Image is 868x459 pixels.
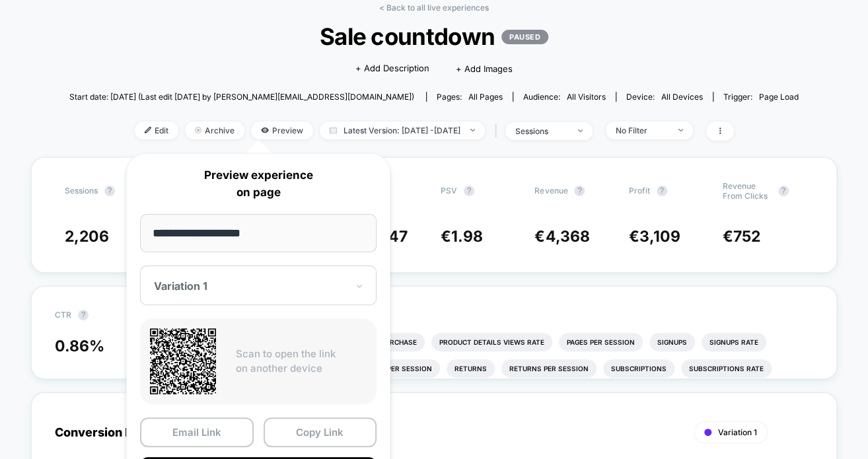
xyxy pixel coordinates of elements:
p: Preview experience on page [140,167,377,201]
span: € [534,227,589,246]
span: 0.86 % [55,337,104,355]
span: 1.98 [451,227,483,246]
span: Page Load [759,92,799,102]
button: ? [464,186,474,196]
span: Revenue From Clicks [723,181,772,201]
div: Audience: [523,92,606,102]
button: ? [574,186,585,196]
div: sessions [515,126,568,136]
img: end [195,127,201,133]
li: Subscriptions [603,359,674,378]
span: Sale countdown [106,22,762,50]
img: edit [145,127,151,133]
li: Signups Rate [702,333,766,351]
li: Product Details Views Rate [431,333,552,351]
span: all devices [661,92,703,102]
span: | [491,122,505,141]
img: end [470,129,475,131]
li: Pages Per Session [559,333,643,351]
img: end [578,129,583,132]
span: Sessions [65,186,98,195]
li: Returns [447,359,495,378]
span: Device: [616,92,713,102]
span: Preview [251,122,313,139]
span: 4,368 [545,227,589,246]
span: 128.47 [357,227,408,246]
span: Latest Version: [DATE] - [DATE] [320,122,485,139]
span: All Visitors [567,92,606,102]
li: Signups [649,333,695,351]
span: PSV [441,186,457,195]
button: ? [657,186,667,196]
a: < Back to all live experiences [379,3,489,13]
span: CTR [55,310,71,320]
p: PAUSED [501,30,548,44]
span: + Add Description [355,62,429,75]
span: € [347,227,408,246]
span: all pages [468,92,503,102]
div: No Filter [616,125,669,135]
button: ? [778,186,789,196]
span: Variation 1 [718,427,757,437]
span: Archive [185,122,244,139]
span: 752 [733,227,760,246]
p: Scan to open the link on another device [236,347,367,376]
span: 3,109 [639,227,680,246]
span: 2,206 [65,227,109,246]
button: Copy Link [264,417,377,447]
div: Pages: [437,92,503,102]
span: Profit [629,186,650,195]
span: € [441,227,483,246]
span: € [723,227,760,246]
span: Start date: [DATE] (Last edit [DATE] by [PERSON_NAME][EMAIL_ADDRESS][DOMAIN_NAME]) [69,92,414,102]
span: Revenue [534,186,567,195]
span: + Add Images [456,63,513,74]
button: Email Link [140,417,254,447]
button: ? [78,310,89,320]
div: Trigger: [723,92,799,102]
img: end [678,129,683,131]
span: Edit [135,122,178,139]
li: Returns Per Session [501,359,597,378]
span: € [629,227,680,246]
li: Subscriptions Rate [681,359,772,378]
button: ? [104,186,115,196]
img: calendar [330,127,337,133]
p: Would like to see more reports? [248,310,813,320]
